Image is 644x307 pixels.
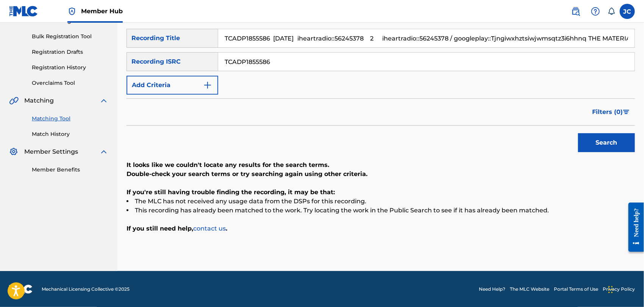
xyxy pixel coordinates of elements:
img: help [591,7,600,16]
img: logo [9,285,33,294]
a: Portal Terms of Use [554,286,598,293]
div: User Menu [620,4,635,19]
div: Drag [608,278,613,301]
p: If you still need help, . [127,224,635,233]
a: Need Help? [479,286,505,293]
a: Bulk Registration Tool [32,33,108,41]
p: It looks like we couldn't locate any results for the search terms. [127,161,635,170]
span: Filters ( 0 ) [592,108,623,117]
li: The MLC has not received any usage data from the DSPs for this recording. [127,197,635,206]
img: search [571,7,580,16]
p: Double-check your search terms or try searching again using other criteria. [127,170,635,179]
a: contact us [193,225,226,232]
img: MLC Logo [9,6,38,17]
button: Filters (0) [588,103,635,122]
button: Add Criteria [127,76,218,95]
button: Search [578,133,635,152]
a: Match History [32,130,108,138]
iframe: Chat Widget [606,271,644,307]
a: The MLC Website [510,286,549,293]
form: Search Form [127,29,635,156]
p: If you're still having trouble finding the recording, it may be that: [127,188,635,197]
span: Matching [24,96,54,105]
li: This recording has already been matched to the work. Try locating the work in the Public Search t... [127,206,635,215]
iframe: Resource Center [623,196,644,257]
a: Matching Tool [32,115,108,123]
a: Registration Drafts [32,48,108,56]
img: Top Rightsholder [67,7,77,16]
a: Public Search [568,4,583,19]
a: Overclaims Tool [32,79,108,87]
img: expand [99,147,108,156]
img: Matching [9,96,19,105]
div: Notifications [608,8,615,15]
div: Help [588,4,603,19]
img: 9d2ae6d4665cec9f34b9.svg [203,81,212,90]
img: filter [623,110,630,114]
a: Registration History [32,64,108,72]
img: Member Settings [9,147,18,156]
span: Mechanical Licensing Collective © 2025 [42,286,130,293]
a: Member Benefits [32,166,108,174]
span: Member Settings [24,147,78,156]
img: expand [99,96,108,105]
span: Member Hub [81,7,123,16]
a: Privacy Policy [603,286,635,293]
